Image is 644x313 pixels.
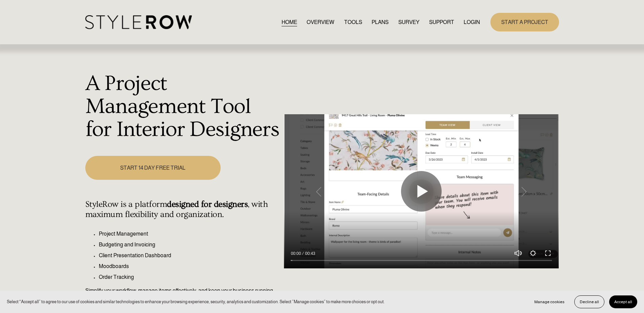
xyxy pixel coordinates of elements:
span: Accept all [614,299,632,304]
a: LOGIN [464,18,480,27]
input: Seek [291,258,552,263]
p: Select “Accept all” to agree to our use of cookies and similar technologies to enhance your brows... [7,298,385,305]
strong: designed for designers [167,199,248,209]
p: Project Management [99,230,281,238]
button: Accept all [609,295,637,308]
p: Client Presentation Dashboard [99,251,281,260]
p: Simplify your workflow, manage items effectively, and keep your business running seamlessly. [85,287,281,303]
button: Manage cookies [529,295,570,308]
a: OVERVIEW [307,18,334,27]
h4: StyleRow is a platform , with maximum flexibility and organization. [85,199,281,220]
a: folder dropdown [429,18,454,27]
a: PLANS [372,18,388,27]
div: Duration [303,250,317,257]
div: Current time [291,250,303,257]
a: START 14 DAY FREE TRIAL [85,156,221,180]
span: Manage cookies [534,299,564,304]
p: Order Tracking [99,273,281,281]
img: StyleRow [85,15,192,29]
h1: A Project Management Tool for Interior Designers [85,72,281,141]
button: Decline all [574,295,604,308]
p: Moodboards [99,262,281,270]
a: SURVEY [398,18,419,27]
a: HOME [282,18,297,27]
button: Play [401,171,442,212]
span: SUPPORT [429,18,454,26]
a: START A PROJECT [490,13,559,31]
span: Decline all [580,299,599,304]
a: TOOLS [344,18,362,27]
p: Budgeting and Invoicing [99,241,281,249]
